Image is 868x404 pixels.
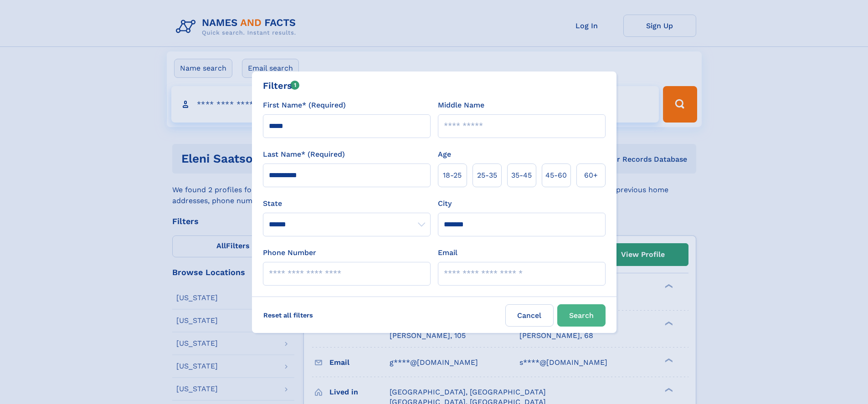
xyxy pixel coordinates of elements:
label: Email [438,247,457,258]
label: State [263,198,431,209]
label: City [438,198,452,209]
button: Search [557,304,606,327]
span: 25‑35 [477,170,497,181]
label: Age [438,149,451,160]
label: Reset all filters [257,304,319,326]
span: 35‑45 [511,170,532,181]
label: Cancel [505,304,554,327]
div: Filters [263,79,300,92]
label: Last Name* (Required) [263,149,345,160]
span: 45‑60 [545,170,567,181]
span: 18‑25 [443,170,462,181]
label: Phone Number [263,247,316,258]
label: Middle Name [438,100,484,111]
label: First Name* (Required) [263,100,346,111]
span: 60+ [584,170,598,181]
